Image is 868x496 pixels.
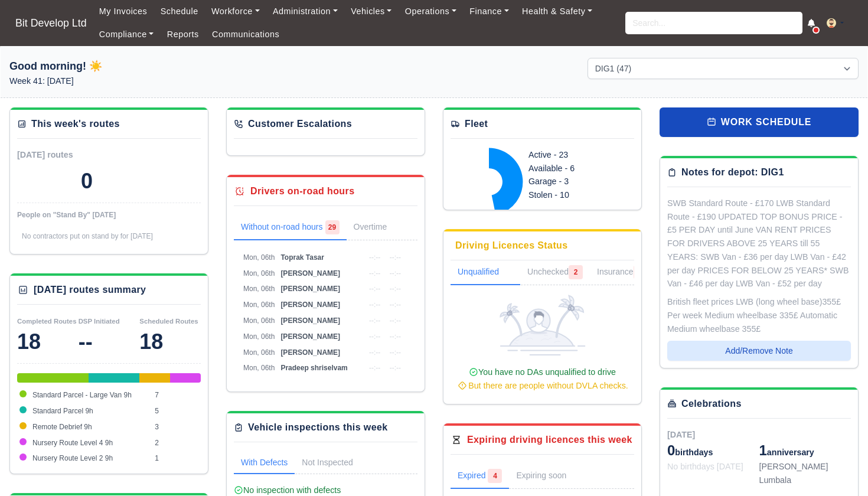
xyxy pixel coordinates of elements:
[569,265,583,279] span: 2
[152,435,201,451] td: 2
[170,373,190,383] div: Nursery Route Level 4 9h
[467,433,632,447] div: Expiring driving licences this week
[152,387,201,403] td: 7
[139,330,201,354] div: 18
[243,348,275,357] span: Mon, 06th
[667,295,851,335] div: British fleet prices LWB (long wheel base)355£ Per week Medium wheelbase 335£ Automatic Medium wh...
[280,301,340,309] span: [PERSON_NAME]
[667,462,743,471] span: No birthdays [DATE]
[369,364,380,372] span: --:--
[34,283,146,297] div: [DATE] routes summary
[390,364,401,372] span: --:--
[451,464,509,489] a: Expired
[681,397,742,411] div: Celebrations
[390,301,401,309] span: --:--
[152,419,201,435] td: 3
[390,253,401,262] span: --:--
[390,332,401,341] span: --:--
[81,169,93,193] div: 0
[248,117,352,131] div: Customer Escalations
[32,439,113,447] span: Nursery Route Level 4 9h
[681,165,784,180] div: Notes for depot: DIG1
[759,460,851,487] div: [PERSON_NAME] Lumbala
[280,269,340,278] span: [PERSON_NAME]
[191,373,201,383] div: Nursery Route Level 2 9h
[369,285,380,293] span: --:--
[667,341,851,361] button: Add/Remove Note
[152,451,201,466] td: 1
[465,117,488,131] div: Fleet
[759,442,767,458] span: 1
[243,332,275,341] span: Mon, 06th
[488,469,502,483] span: 4
[243,269,275,278] span: Mon, 06th
[520,260,590,285] a: Unchecked
[234,452,295,474] a: With Defects
[369,269,380,278] span: --:--
[32,454,113,462] span: Nursery Route Level 2 9h
[17,318,77,325] small: Completed Routes
[667,441,759,460] div: birthdays
[17,210,201,220] div: People on "Stand By" [DATE]
[234,216,347,240] a: Without on-road hours
[139,318,198,325] small: Scheduled Routes
[347,216,411,240] a: Overtime
[9,11,93,35] span: Bit Develop Ltd
[243,316,275,325] span: Mon, 06th
[528,188,621,202] div: Stolen - 10
[152,403,201,419] td: 5
[280,253,324,262] span: Toprak Tasar
[243,253,275,262] span: Mon, 06th
[79,330,140,354] div: --
[590,260,654,285] a: Insurance
[634,265,648,279] span: 1
[17,373,89,383] div: Standard Parcel - Large Van 9h
[295,452,360,474] a: Not Inspected
[280,348,340,357] span: [PERSON_NAME]
[280,285,340,293] span: [PERSON_NAME]
[325,220,340,234] span: 29
[243,285,275,293] span: Mon, 06th
[243,301,275,309] span: Mon, 06th
[280,316,340,325] span: [PERSON_NAME]
[205,23,286,46] a: Communications
[451,260,520,285] a: Unqualified
[32,423,92,431] span: Remote Debrief 9h
[390,269,401,278] span: --:--
[625,12,802,34] input: Search...
[667,430,695,439] span: [DATE]
[660,107,859,137] a: work schedule
[390,348,401,357] span: --:--
[455,379,629,393] div: But there are people without DVLA checks.
[243,364,275,372] span: Mon, 06th
[9,12,93,35] a: Bit Develop Ltd
[369,348,380,357] span: --:--
[79,318,120,325] small: DSP Initiated
[369,253,380,262] span: --:--
[9,58,280,74] h1: Good morning! ☀️
[93,23,161,46] a: Compliance
[759,441,851,460] div: anniversary
[528,148,621,162] div: Active - 23
[89,373,139,383] div: Standard Parcel 9h
[9,74,280,88] p: Week 41: [DATE]
[250,184,354,198] div: Drivers on-road hours
[390,316,401,325] span: --:--
[667,197,851,291] div: SWB Standard Route - £170 LWB Standard Route - £190 UPDATED TOP BONUS PRICE - £5 PER DAY until Ju...
[369,301,380,309] span: --:--
[455,239,568,253] div: Driving Licences Status
[528,175,621,188] div: Garage - 3
[17,330,79,354] div: 18
[667,442,675,458] span: 0
[509,464,590,489] a: Expiring soon
[32,407,93,415] span: Standard Parcel 9h
[369,316,380,325] span: --:--
[528,162,621,175] div: Available - 6
[234,485,341,495] span: No inspection with defects
[280,332,340,341] span: [PERSON_NAME]
[390,285,401,293] span: --:--
[280,364,347,372] span: Pradeep shriselvam
[31,117,120,131] div: This week's routes
[161,23,205,46] a: Reports
[248,420,388,435] div: Vehicle inspections this week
